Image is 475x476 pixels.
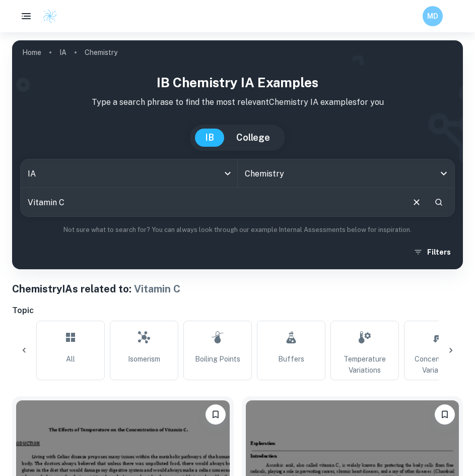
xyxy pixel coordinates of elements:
button: Bookmark [435,404,455,425]
span: Vitamin C [134,283,180,295]
div: IA [21,159,237,188]
a: IA [59,45,66,59]
button: Clear [407,193,426,212]
p: Chemistry [85,47,117,58]
button: IB [195,129,224,147]
h1: IB Chemistry IA examples [20,73,455,92]
p: Type a search phrase to find the most relevant Chemistry IA examples for you [20,96,455,108]
button: Bookmark [206,404,226,425]
span: Concentration Variations [409,353,468,376]
button: College [226,129,280,147]
h6: Topic [12,305,463,317]
h6: MD [427,11,439,22]
input: E.g. enthalpy of combustion, Winkler method, phosphate and temperature... [21,188,403,216]
h1: Chemistry IAs related to: [12,281,463,296]
button: MD [423,6,443,26]
span: Boiling Points [195,353,240,365]
span: Isomerism [128,353,160,365]
span: All [66,353,75,365]
a: Home [22,45,41,59]
a: Clastify logo [36,9,57,24]
button: Open [437,166,451,181]
button: Filters [411,243,455,261]
img: Clastify logo [42,9,57,24]
span: Buffers [278,353,304,365]
p: Not sure what to search for? You can always look through our example Internal Assessments below f... [20,225,455,235]
button: Search [430,194,447,211]
img: profile cover [12,40,463,269]
span: Temperature Variations [335,353,394,376]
